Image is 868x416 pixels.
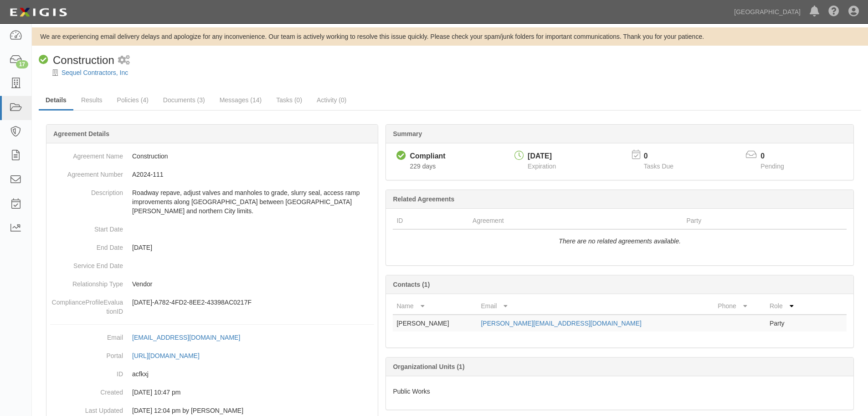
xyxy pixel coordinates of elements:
b: Contacts (1) [393,281,430,288]
td: [PERSON_NAME] [393,315,477,332]
i: Compliant [396,151,406,161]
dt: Agreement Name [50,147,123,161]
span: Tasks Due [644,163,673,170]
a: Tasks (0) [269,91,309,109]
p: Roadway repave, adjust valves and manholes to grade, slurry seal, access ramp improvements along ... [132,188,374,216]
dt: Created [50,383,123,397]
i: There are no related agreements available. [559,237,681,245]
th: Agreement [469,212,683,229]
th: Role [766,298,810,315]
dt: Description [50,184,123,197]
b: Organizational Units (1) [393,363,464,370]
th: Phone [714,298,766,315]
dd: Construction [50,147,374,165]
th: Email [477,298,714,315]
i: 2 scheduled workflows [118,56,130,65]
th: Name [393,298,477,315]
a: [GEOGRAPHIC_DATA] [729,3,805,21]
i: Help Center - Complianz [828,6,839,17]
b: Summary [393,130,422,137]
p: 0 [644,151,685,162]
a: [URL][DOMAIN_NAME] [132,352,210,359]
span: Since 01/10/2025 [410,163,436,170]
a: Details [39,91,73,111]
dt: Email [50,328,123,342]
div: [EMAIL_ADDRESS][DOMAIN_NAME] [132,333,240,342]
a: [PERSON_NAME][EMAIL_ADDRESS][DOMAIN_NAME] [481,320,641,327]
th: ID [393,212,469,229]
div: We are experiencing email delivery delays and apologize for any inconvenience. Our team is active... [32,32,868,41]
dd: [DATE] [50,238,374,257]
dd: [DATE] 10:47 pm [50,383,374,401]
b: Related Agreements [393,195,454,203]
a: [EMAIL_ADDRESS][DOMAIN_NAME] [132,334,250,341]
dt: Agreement Number [50,165,123,179]
span: Construction [53,54,114,66]
div: 17 [16,60,28,68]
td: Party [766,315,810,332]
dd: Vendor [50,275,374,293]
dt: End Date [50,238,123,252]
img: logo-5460c22ac91f19d4615b14bd174203de0afe785f0fc80cf4dbbc73dc1793850b.png [7,4,70,21]
b: Agreement Details [53,130,109,137]
div: Compliant [410,151,445,162]
dt: Relationship Type [50,275,123,289]
a: Policies (4) [110,91,155,109]
span: Expiration [528,163,556,170]
dt: ID [50,365,123,379]
p: 0 [760,151,795,162]
dd: A2024-111 [50,165,374,184]
i: Compliant [39,55,48,65]
dd: acfkxj [50,365,374,383]
dt: Portal [50,347,123,360]
span: Public Works [393,388,430,395]
dt: Start Date [50,220,123,234]
div: [DATE] [528,151,556,162]
a: Sequel Contractors, Inc [62,69,128,76]
a: Activity (0) [310,91,353,109]
a: Messages (14) [213,91,269,109]
dt: ComplianceProfileEvaluationID [50,293,123,316]
div: Construction [39,53,114,68]
a: Documents (3) [156,91,212,109]
p: [DATE]-A782-4FD2-8EE2-43398AC0217F [132,298,374,307]
span: Pending [760,163,784,170]
th: Party [683,212,806,229]
dt: Service End Date [50,257,123,270]
a: Results [74,91,109,109]
dt: Last Updated [50,401,123,415]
